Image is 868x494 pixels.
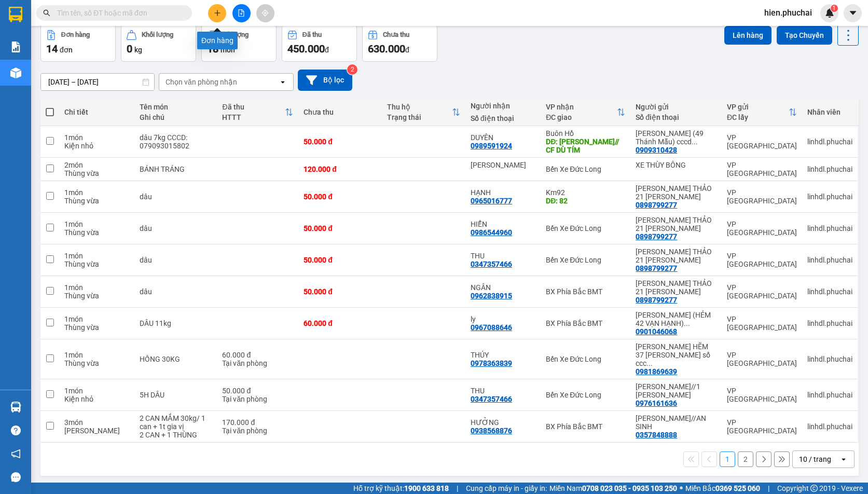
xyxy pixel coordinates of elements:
[11,426,21,435] span: question-circle
[10,42,21,52] img: solution-icon
[64,418,129,427] div: 3 món
[347,64,357,75] sup: 2
[387,103,452,111] div: Thu hộ
[222,113,285,121] div: HTTT
[201,24,277,62] button: Số lượng18món
[64,108,129,116] div: Chi tiết
[466,483,547,494] span: Cung cấp máy in - giấy in:
[10,67,21,78] img: warehouse-icon
[471,188,535,197] div: HẠNH
[471,315,535,323] div: ly
[64,197,129,205] div: Thùng vừa
[40,24,116,62] button: Đơn hàng14đơn
[546,391,625,399] div: Bến Xe Đức Long
[282,24,357,62] button: Đã thu450.000đ
[140,391,212,399] div: 5H DÂU
[636,367,677,376] div: 0981869639
[208,4,226,22] button: plus
[64,188,129,197] div: 1 món
[383,31,409,38] div: Chưa thu
[546,256,625,264] div: Bến Xe Đức Long
[636,342,717,367] div: bùi viết khánh HẼM 37 NGUYỄN SIÊU số cccd : 064078008776
[64,260,129,268] div: Thùng vừa
[471,427,512,435] div: 0938568876
[238,9,245,17] span: file-add
[222,103,285,111] div: Đã thu
[471,133,535,142] div: DUYÊN
[64,169,129,177] div: Thùng vừa
[304,193,377,201] div: 50.000 đ
[64,161,129,169] div: 2 món
[727,315,797,332] div: VP [GEOGRAPHIC_DATA]
[41,74,154,90] input: Select a date range.
[684,319,690,327] span: ...
[287,43,325,55] span: 450.000
[807,319,852,327] div: linhdl.phuchai
[121,24,196,62] button: Khối lượng0kg
[57,7,180,19] input: Tìm tên, số ĐT hoặc mã đơn
[325,46,329,54] span: đ
[546,188,625,197] div: Km92
[302,31,322,38] div: Đã thu
[471,142,512,150] div: 0989591924
[60,46,73,54] span: đơn
[457,483,458,494] span: |
[546,355,625,363] div: Bến Xe Đức Long
[46,43,58,55] span: 14
[722,99,802,126] th: Toggle SortBy
[727,252,797,268] div: VP [GEOGRAPHIC_DATA]
[304,319,377,327] div: 60.000 đ
[541,99,630,126] th: Toggle SortBy
[636,184,717,201] div: NGUYỄN THỊ BÍCH THẢO 21 CAO THẮNG
[807,108,852,116] div: Nhân viên
[471,114,535,122] div: Số điện thoại
[807,138,852,146] div: linhdl.phuchai
[140,165,212,173] div: BÁNH TRÁNG
[685,483,760,494] span: Miền Bắc
[715,484,760,492] strong: 0369 525 060
[727,351,797,367] div: VP [GEOGRAPHIC_DATA]
[546,224,625,232] div: Bến Xe Đức Long
[134,46,142,54] span: kg
[64,133,129,142] div: 1 món
[298,70,352,91] button: Bộ lọc
[546,165,625,173] div: Bến Xe Đức Long
[140,224,212,232] div: dâu
[11,472,21,482] span: message
[546,129,625,138] div: Buôn Hồ
[636,248,717,264] div: NGUYỄN THỊ BÍCH THẢO 21 CAO THẮNG
[727,161,797,177] div: VP [GEOGRAPHIC_DATA]
[636,296,677,304] div: 0898799277
[166,77,237,87] div: Chọn văn phòng nhận
[636,103,717,111] div: Người gửi
[222,31,249,38] div: Số lượng
[64,315,129,323] div: 1 món
[546,103,617,111] div: VP nhận
[471,292,512,300] div: 0962838915
[636,216,717,232] div: NGUYỄN THỊ BÍCH THẢO 21 CAO THẮNG
[405,46,409,54] span: đ
[140,256,212,264] div: dâu
[368,43,405,55] span: 630.000
[636,311,717,327] div: LƯƠNG HỮU THỌ (HẺM 42 VẠN HẠNH) 038088030339
[636,279,717,296] div: NGUYỄN THỊ BÍCH THẢO 21 CAO THẮNG
[768,483,769,494] span: |
[304,224,377,232] div: 50.000 đ
[636,201,677,209] div: 0898799277
[636,161,717,169] div: XE THÙY BÔNG
[727,387,797,403] div: VP [GEOGRAPHIC_DATA]
[810,485,818,492] span: copyright
[64,387,129,395] div: 1 món
[636,399,677,407] div: 0976161636
[807,391,852,399] div: linhdl.phuchai
[720,451,735,467] button: 1
[10,402,21,413] img: warehouse-icon
[832,5,836,12] span: 1
[636,327,677,336] div: 0901046068
[304,287,377,296] div: 50.000 đ
[807,165,852,173] div: linhdl.phuchai
[64,220,129,228] div: 1 món
[140,319,212,327] div: DÂU 11kg
[636,382,717,399] div: NGUYỄN HỮU LÊ VŨ//1 PHƯỚC THÀNH
[807,422,852,431] div: linhdl.phuchai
